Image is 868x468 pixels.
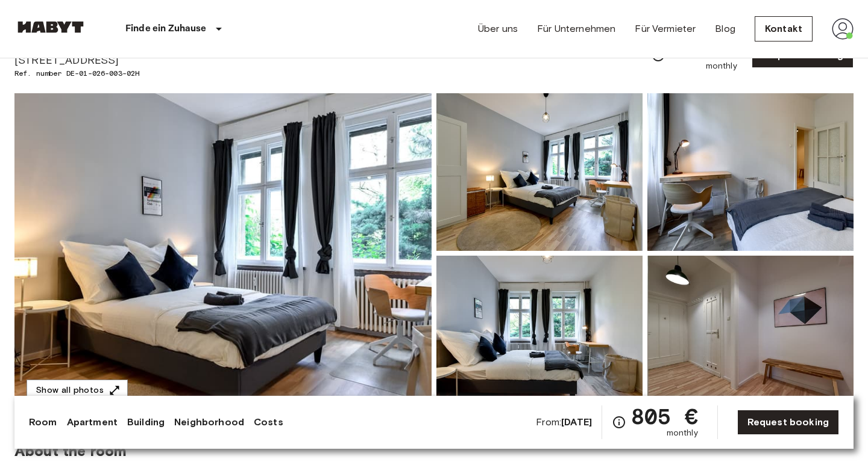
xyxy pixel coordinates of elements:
a: Neighborhood [174,415,244,430]
img: Habyt [14,21,87,33]
img: Picture of unit DE-01-026-003-02H [436,256,643,413]
img: Picture of unit DE-01-026-003-02H [436,93,643,251]
span: Ref. number DE-01-026-003-02H [14,68,214,79]
span: 805 € [670,38,737,60]
img: Marketing picture of unit DE-01-026-003-02H [14,93,432,413]
img: Picture of unit DE-01-026-003-02H [647,256,854,413]
span: monthly [667,427,698,439]
svg: Check cost overview for full price breakdown. Please note that discounts apply to new joiners onl... [612,415,626,430]
img: Picture of unit DE-01-026-003-02H [647,93,854,251]
span: About the room [14,442,854,460]
span: From: [536,416,592,429]
a: Apartment [67,415,118,430]
a: Für Unternehmen [537,22,615,36]
a: Costs [254,415,283,430]
img: avatar [832,18,854,40]
span: monthly [706,60,737,72]
a: Request booking [737,410,839,435]
button: Show all photos [27,380,128,402]
p: Finde ein Zuhause [125,22,207,36]
b: [DATE] [561,416,592,428]
span: [STREET_ADDRESS] [14,52,214,68]
a: Kontakt [755,16,813,42]
a: Building [127,415,165,430]
a: Blog [715,22,735,36]
a: Room [29,415,57,430]
a: Für Vermieter [635,22,696,36]
a: Über uns [478,22,518,36]
span: 805 € [631,405,698,427]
